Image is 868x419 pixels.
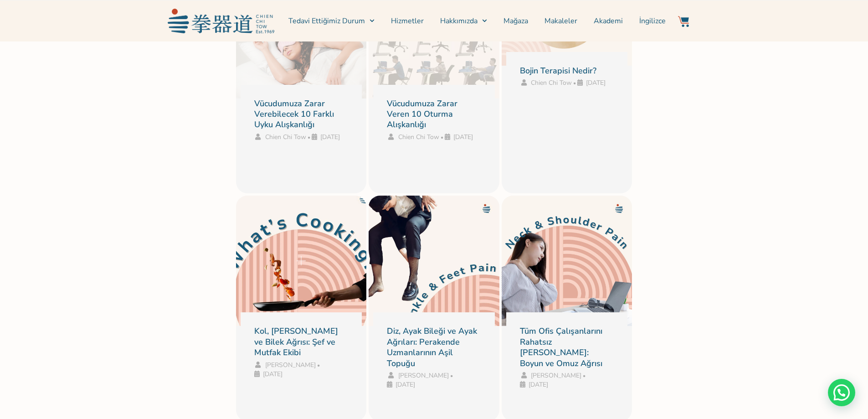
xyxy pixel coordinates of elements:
[265,133,306,141] a: Chien Chi Tow
[594,10,623,32] a: Akademi
[586,78,606,87] font: [DATE]
[398,371,449,380] a: [PERSON_NAME]
[254,98,334,130] a: Vücudumuza Zarar Verebilecek 10 Farklı Uyku Alışkanlığı
[254,326,338,358] a: Kol, [PERSON_NAME] ve Bilek Ağrısı: Şef ve Mutfak Ekibi
[440,16,478,26] font: Hakkımızda
[520,65,596,76] a: Bojin Terapisi Nedir?
[531,371,581,380] a: [PERSON_NAME]
[678,16,689,27] img: Web Sitesi Simgesi-03
[398,133,439,141] a: Chien Chi Tow
[387,326,477,368] a: Diz, Ayak Bileği ve Ayak Ağrıları: Perakende Uzmanlarının Aşil Topuğu
[320,133,340,141] font: [DATE]
[573,79,576,87] font: •
[450,372,453,379] font: •
[453,133,473,141] font: [DATE]
[529,380,548,389] font: [DATE]
[503,16,528,26] font: Mağaza
[440,10,487,32] a: Hakkımızda
[544,16,577,26] font: Makaleler
[391,10,424,32] a: Hizmetler
[639,10,666,32] a: İngilizce
[583,372,586,379] font: •
[263,370,282,378] font: [DATE]
[503,10,528,32] a: Mağaza
[265,361,316,369] a: [PERSON_NAME]
[531,78,572,87] a: Chien Chi Tow
[395,380,415,389] font: [DATE]
[288,16,365,26] font: Tedavi Ettiğimiz Durum
[594,16,623,26] font: Akademi
[544,10,577,32] a: Makaleler
[308,134,310,141] font: •
[317,362,320,369] font: •
[279,10,666,32] nav: Menü
[288,10,375,32] a: Tedavi Ettiğimiz Durum
[639,16,666,26] font: İngilizce
[391,16,424,26] font: Hizmetler
[387,98,457,130] a: Vücudumuza Zarar Veren 10 Oturma Alışkanlığı
[441,134,443,141] font: •
[520,326,602,368] a: Tüm Ofis Çalışanlarını Rahatsız [PERSON_NAME]: Boyun ve Omuz Ağrısı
